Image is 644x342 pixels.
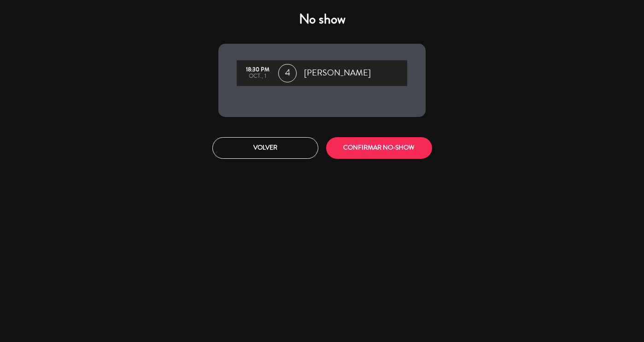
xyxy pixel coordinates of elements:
div: 18:30 PM [241,67,274,73]
button: CONFIRMAR NO-SHOW [326,137,432,159]
h4: No show [218,11,426,28]
div: oct., 1 [241,73,274,80]
span: [PERSON_NAME] [304,66,371,80]
button: Volver [212,137,318,159]
span: 4 [278,64,297,82]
